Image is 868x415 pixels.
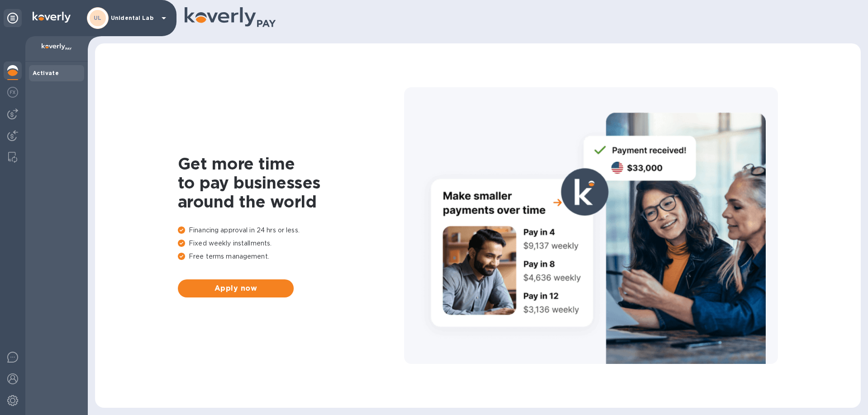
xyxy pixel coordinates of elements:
p: Free terms management. [178,252,404,261]
b: UL [94,14,102,21]
p: Fixed weekly installments. [178,239,404,248]
img: Logo [33,12,71,23]
img: Foreign exchange [7,87,18,98]
p: Financing approval in 24 hrs or less. [178,226,404,235]
span: Apply now [185,283,286,294]
div: Unpin categories [4,9,22,27]
p: Unidental Lab [111,15,156,21]
b: Activate [33,70,59,76]
h1: Get more time to pay businesses around the world [178,154,404,211]
button: Apply now [178,279,294,297]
